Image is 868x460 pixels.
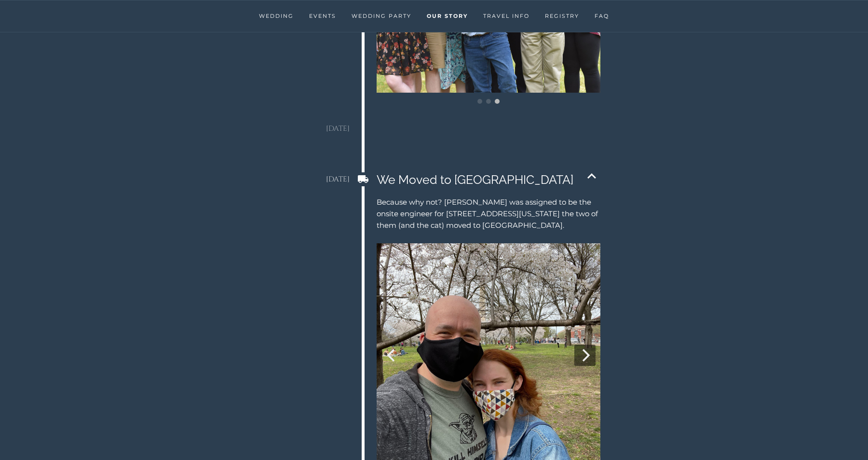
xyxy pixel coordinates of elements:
li: Page dot 2 [486,99,491,104]
a: Wedding Party [352,13,411,19]
a: Events [309,13,336,19]
a: Registry [545,13,579,19]
button: Next [574,345,596,366]
a: Wedding [259,13,294,19]
button: Previous [381,345,403,366]
p: Because why not? [PERSON_NAME] was assigned to be the onsite engineer for [STREET_ADDRESS][US_STA... [377,196,600,231]
span: Truck icon [357,172,369,186]
span: Chevron Up icon [583,167,600,192]
a: Our Story [427,13,468,19]
p: We Moved to [GEOGRAPHIC_DATA] [377,170,583,189]
p: [DATE] [265,119,362,139]
a: Travel Info [483,13,529,19]
a: FAQ [595,13,609,19]
li: Page dot 1 [477,99,482,104]
li: Page dot 3 [495,99,500,104]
